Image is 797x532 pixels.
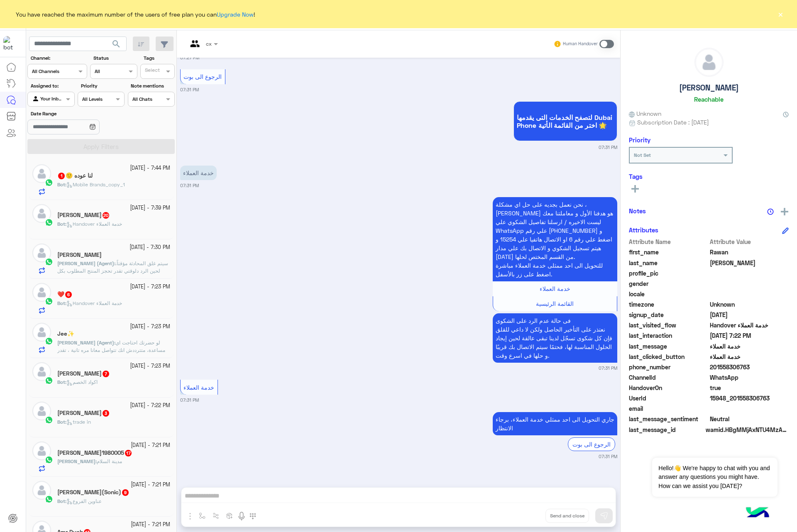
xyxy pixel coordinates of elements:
img: hulul-logo.png [743,499,772,528]
span: 17 [125,450,132,456]
small: 07:31 PM [599,144,617,151]
span: Bot [57,181,65,188]
span: signup_date [629,310,708,319]
span: null [710,279,789,288]
h5: Jee✨ [57,330,74,337]
small: 07:31 PM [180,397,199,403]
span: UserId [629,394,708,403]
span: الرجوع الى بوت [183,73,222,80]
label: Assigned to: [31,82,73,90]
span: Attribute Value [710,237,789,246]
h6: Tags [629,173,789,180]
h6: Reachable [694,95,724,103]
div: الرجوع الى بوت [568,437,615,451]
span: Ibrahim [710,259,789,267]
p: 8/10/2025, 7:31 PM [493,412,617,435]
span: [PERSON_NAME] [57,458,95,464]
label: Tags [144,54,174,62]
span: last_message [629,342,708,351]
span: Bot [57,498,65,504]
span: [PERSON_NAME] (Agent) [57,260,114,266]
span: Handover خدمة العملاء [66,221,122,227]
button: × [776,10,785,18]
span: مدينة السلام [97,458,122,464]
span: last_message_sentiment [629,415,708,423]
img: WhatsApp [45,416,53,424]
span: 2 [710,373,789,382]
label: Note mentions [131,82,174,90]
span: 201558306763 [710,363,789,371]
span: profile_pic [629,269,708,278]
span: last_clicked_button [629,352,708,361]
img: defaultAdmin.png [32,442,51,460]
span: 2025-10-08T16:22:28.937Z [710,331,789,340]
span: 7 [103,371,109,377]
small: Human Handover [563,41,598,47]
span: Bot [57,419,65,425]
span: Hello!👋 We're happy to chat with you and answer any questions you might have. How can we assist y... [652,458,777,497]
img: WhatsApp [45,376,53,385]
small: [DATE] - 7:23 PM [130,283,170,291]
small: [DATE] - 7:39 PM [130,204,170,212]
span: Bot [57,221,65,227]
small: 07:31 PM [180,182,199,189]
img: WhatsApp [45,297,53,305]
small: [DATE] - 7:21 PM [131,442,170,449]
b: Not Set [634,152,651,158]
label: Status [93,54,136,62]
span: null [710,404,789,413]
span: last_message_id [629,425,704,434]
h5: [PERSON_NAME] [679,83,739,93]
img: teams.png [187,40,203,54]
small: [DATE] - 7:23 PM [130,362,170,370]
img: defaultAdmin.png [695,48,723,76]
button: search [106,37,127,54]
img: WhatsApp [45,178,53,187]
h6: Attributes [629,226,658,234]
span: خدمة العملاء [183,384,214,391]
img: defaultAdmin.png [32,402,51,420]
p: 8/10/2025, 7:31 PM [493,197,617,281]
p: 8/10/2025, 7:31 PM [180,166,217,180]
small: [DATE] - 7:23 PM [130,323,170,331]
label: Date Range [31,110,124,117]
b: : [57,181,66,188]
span: Unknown [629,109,661,118]
span: last_interaction [629,331,708,340]
img: 1403182699927242 [3,36,18,51]
small: 07:27 PM [180,54,199,61]
span: 0 [710,415,789,423]
small: [DATE] - 7:44 PM [130,164,170,172]
span: Unknown [710,300,789,309]
span: 1 [58,173,65,179]
h5: mohamed sayed1980005 [57,449,132,456]
img: defaultAdmin.png [32,204,51,223]
span: true [710,383,789,392]
span: Bot [57,379,65,385]
h5: Abdul-Rhman Ashraf [57,370,110,377]
img: WhatsApp [45,258,53,266]
span: phone_number [629,363,708,371]
b: : [57,498,66,504]
span: gender [629,279,708,288]
b: : [57,221,66,227]
span: first_name [629,248,708,256]
span: cx [206,41,212,47]
h5: ❤️ [57,291,73,298]
span: اكواد الخصم [66,379,98,385]
img: defaultAdmin.png [32,244,51,262]
span: email [629,404,708,413]
span: خدمة العملاء [540,285,570,292]
span: Subscription Date : [DATE] [637,118,709,127]
span: 20 [103,212,109,219]
h5: محمد فتحي [57,410,110,417]
b: : [57,419,66,425]
small: 07:31 PM [599,453,617,460]
b: : [57,300,66,306]
span: You have reached the maximum number of the users of free plan you can ! [16,10,255,19]
img: WhatsApp [45,456,53,464]
span: locale [629,290,708,298]
span: 9 [122,489,129,496]
span: last_visited_flow [629,321,708,329]
h6: Priority [629,136,650,144]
